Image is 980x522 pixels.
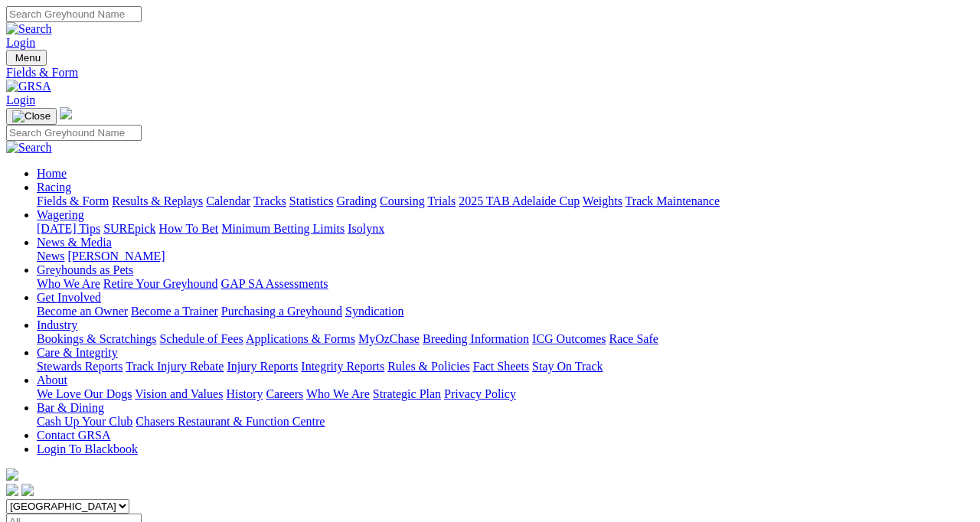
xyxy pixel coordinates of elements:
[37,250,974,263] div: News & Media
[12,110,51,122] img: Close
[103,222,155,235] a: SUREpick
[159,222,219,235] a: How To Bet
[136,415,325,428] a: Chasers Restaurant & Function Centre
[266,387,303,400] a: Careers
[37,318,77,331] a: Industry
[37,305,974,318] div: Get Involved
[444,387,516,400] a: Privacy Policy
[37,305,128,318] a: Become an Owner
[37,346,118,359] a: Care & Integrity
[423,332,529,345] a: Breeding Information
[583,194,622,207] a: Weights
[67,250,165,263] a: [PERSON_NAME]
[345,305,403,318] a: Syndication
[37,167,67,180] a: Home
[6,125,142,141] input: Search
[609,332,658,345] a: Race Safe
[37,291,101,304] a: Get Involved
[306,387,370,400] a: Who We Are
[532,332,606,345] a: ICG Outcomes
[37,374,67,387] a: About
[135,387,223,400] a: Vision and Values
[37,387,132,400] a: We Love Our Dogs
[6,484,18,496] img: facebook.svg
[227,360,298,373] a: Injury Reports
[37,332,156,345] a: Bookings & Scratchings
[37,360,122,373] a: Stewards Reports
[6,50,47,66] button: Toggle navigation
[37,222,974,236] div: Wagering
[427,194,456,207] a: Trials
[37,263,133,276] a: Greyhounds as Pets
[37,429,110,442] a: Contact GRSA
[112,194,203,207] a: Results & Replays
[337,194,377,207] a: Grading
[348,222,384,235] a: Isolynx
[226,387,263,400] a: History
[15,52,41,64] span: Menu
[60,107,72,119] img: logo-grsa-white.png
[380,194,425,207] a: Coursing
[221,277,328,290] a: GAP SA Assessments
[37,194,109,207] a: Fields & Form
[37,442,138,455] a: Login To Blackbook
[37,250,64,263] a: News
[37,415,132,428] a: Cash Up Your Club
[6,6,142,22] input: Search
[289,194,334,207] a: Statistics
[387,360,470,373] a: Rules & Policies
[159,332,243,345] a: Schedule of Fees
[6,93,35,106] a: Login
[131,305,218,318] a: Become a Trainer
[221,222,345,235] a: Minimum Betting Limits
[473,360,529,373] a: Fact Sheets
[37,360,974,374] div: Care & Integrity
[253,194,286,207] a: Tracks
[206,194,250,207] a: Calendar
[37,222,100,235] a: [DATE] Tips
[126,360,224,373] a: Track Injury Rebate
[21,484,34,496] img: twitter.svg
[6,80,51,93] img: GRSA
[37,194,974,208] div: Racing
[37,208,84,221] a: Wagering
[6,66,974,80] a: Fields & Form
[246,332,355,345] a: Applications & Forms
[221,305,342,318] a: Purchasing a Greyhound
[103,277,218,290] a: Retire Your Greyhound
[37,277,100,290] a: Who We Are
[373,387,441,400] a: Strategic Plan
[6,468,18,481] img: logo-grsa-white.png
[6,36,35,49] a: Login
[6,22,52,36] img: Search
[37,401,104,414] a: Bar & Dining
[459,194,580,207] a: 2025 TAB Adelaide Cup
[37,277,974,291] div: Greyhounds as Pets
[358,332,420,345] a: MyOzChase
[301,360,384,373] a: Integrity Reports
[37,181,71,194] a: Racing
[626,194,720,207] a: Track Maintenance
[37,332,974,346] div: Industry
[532,360,603,373] a: Stay On Track
[6,141,52,155] img: Search
[37,415,974,429] div: Bar & Dining
[37,236,112,249] a: News & Media
[37,387,974,401] div: About
[6,108,57,125] button: Toggle navigation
